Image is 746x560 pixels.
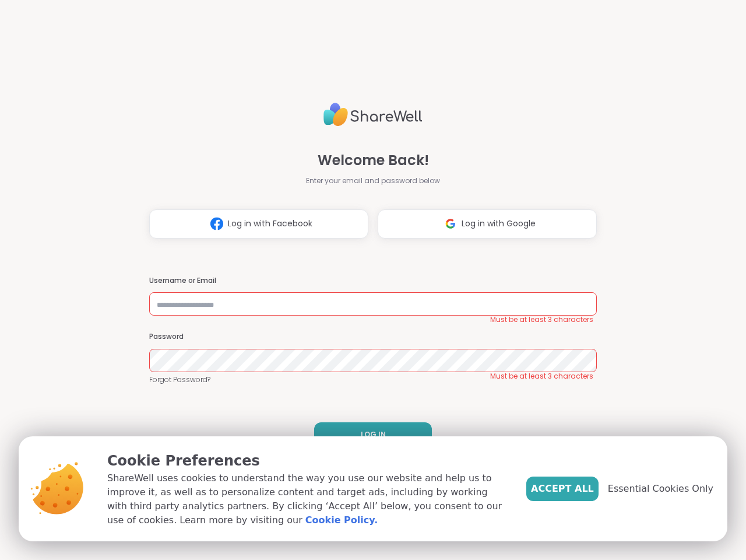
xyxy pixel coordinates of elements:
[439,213,462,235] img: ShareWell Logomark
[206,213,228,235] img: ShareWell Logomark
[490,315,593,324] span: Must be at least 3 characters
[149,209,368,239] button: Log in with Facebook
[314,422,432,447] button: LOG IN
[318,150,429,171] span: Welcome Back!
[531,482,594,496] span: Accept All
[107,471,508,527] p: ShareWell uses cookies to understand the way you use our website and help us to improve it, as we...
[490,372,593,381] span: Must be at least 3 characters
[323,98,423,131] img: ShareWell Logo
[462,218,536,230] span: Log in with Google
[149,276,597,286] h3: Username or Email
[608,482,713,496] span: Essential Cookies Only
[107,450,508,471] p: Cookie Preferences
[228,218,312,230] span: Log in with Facebook
[149,374,597,385] a: Forgot Password?
[526,477,599,501] button: Accept All
[378,209,597,239] button: Log in with Google
[361,429,386,440] span: LOG IN
[305,513,378,527] a: Cookie Policy.
[306,176,440,186] span: Enter your email and password below
[149,332,597,342] h3: Password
